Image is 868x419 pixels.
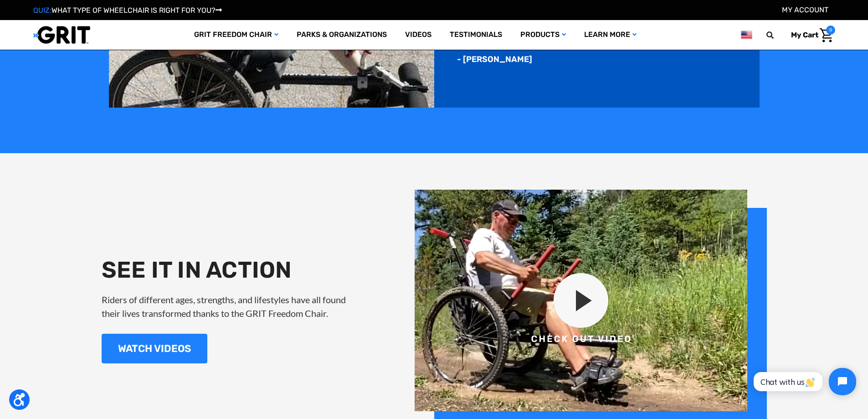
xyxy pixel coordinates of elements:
a: Products [511,20,575,50]
span: My Cart [791,31,818,39]
a: GRIT Freedom Chair [185,20,288,50]
input: Search [770,26,784,45]
img: GRIT All-Terrain Wheelchair and Mobility Equipment [33,26,90,44]
h2: SEE IT IN ACTION [102,256,357,284]
a: Account [782,5,828,14]
a: QUIZ:WHAT TYPE OF WHEELCHAIR IS RIGHT FOR YOU? [33,6,222,15]
span: 0 [826,26,835,35]
a: Testimonials [441,20,511,50]
span: QUIZ: [33,6,51,15]
p: Riders of different ages, strengths, and lifestyles have all found their lives transformed thanks... [102,293,357,320]
img: us.png [741,29,752,41]
a: Parks & Organizations [288,20,396,50]
span: Phone Number [153,37,202,46]
a: WATCH VIDEOS [102,334,207,363]
iframe: Tidio Chat [744,360,864,403]
a: Cart with 0 items [784,26,835,45]
a: Learn More [575,20,646,50]
p: - [PERSON_NAME] [457,53,532,66]
img: Cart [820,28,833,42]
a: Videos [396,20,441,50]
